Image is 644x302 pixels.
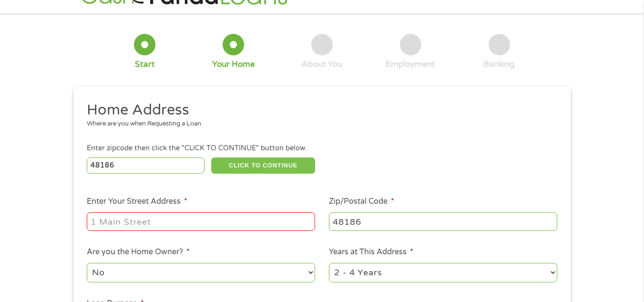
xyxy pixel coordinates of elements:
[87,119,550,129] div: Where are you when Requesting a Loan.
[135,59,155,70] div: Start
[87,197,187,207] label: Enter Your Street Address
[212,59,255,70] div: Your Home
[87,143,557,154] div: Enter zipcode then click the "CLICK TO CONTINUE" button below.
[329,247,413,257] label: Years at This Address
[87,212,315,230] input: 1 Main Street
[386,59,435,70] div: Employment
[329,197,394,207] label: Zip/Postal Code
[87,101,550,120] h2: Home Address
[483,59,515,70] div: Banking
[302,59,342,70] div: About You
[87,157,204,174] input: Enter Zipcode (e.g 01510)
[87,247,190,257] label: Are you the Home Owner?
[211,157,315,174] button: CLICK TO CONTINUE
